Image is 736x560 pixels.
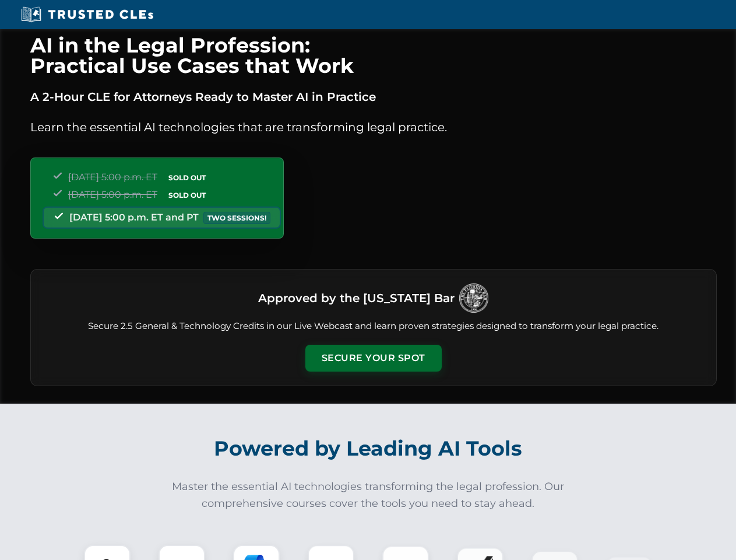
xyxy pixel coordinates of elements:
h2: Powered by Leading AI Tools [45,428,691,469]
span: [DATE] 5:00 p.m. ET [68,189,157,200]
span: SOLD OUT [164,189,210,201]
img: Logo [459,283,488,313]
p: Learn the essential AI technologies that are transforming legal practice. [30,118,717,136]
button: Secure Your Spot [305,345,442,372]
h1: AI in the Legal Profession: Practical Use Cases that Work [30,35,717,76]
p: A 2-Hour CLE for Attorneys Ready to Master AI in Practice [30,87,717,106]
span: SOLD OUT [164,171,210,184]
p: Master the essential AI technologies transforming the legal profession. Our comprehensive courses... [164,478,572,512]
p: Secure 2.5 General & Technology Credits in our Live Webcast and learn proven strategies designed ... [45,320,702,333]
h3: Approved by the [US_STATE] Bar [258,288,455,309]
span: [DATE] 5:00 p.m. ET [68,171,157,183]
img: Trusted CLEs [17,6,157,23]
